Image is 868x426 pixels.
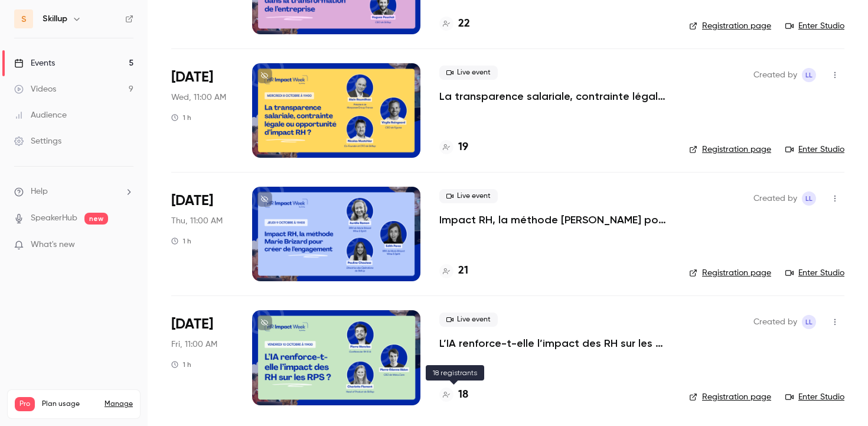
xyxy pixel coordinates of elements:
[805,68,812,82] span: LL
[171,215,223,227] span: Thu, 11:00 AM
[689,144,771,155] a: Registration page
[458,139,468,155] h4: 19
[171,236,191,246] div: 1 h
[171,315,213,334] span: [DATE]
[439,16,470,32] a: 22
[171,187,233,281] div: Oct 9 Thu, 11:00 AM (Europe/Paris)
[14,57,55,69] div: Events
[31,239,75,251] span: What's new
[171,310,233,405] div: Oct 10 Fri, 11:00 AM (Europe/Paris)
[14,83,56,95] div: Videos
[458,16,470,32] h4: 22
[439,387,468,403] a: 18
[43,13,67,25] h6: Skillup
[31,212,77,225] a: SpeakerHub
[458,387,468,403] h4: 18
[805,315,812,329] span: LL
[171,63,233,158] div: Oct 8 Wed, 11:00 AM (Europe/Paris)
[171,339,217,350] span: Fri, 11:00 AM
[785,20,844,32] a: Enter Studio
[171,92,226,103] span: Wed, 11:00 AM
[171,68,213,87] span: [DATE]
[31,186,48,198] span: Help
[439,263,468,279] a: 21
[439,89,670,103] a: La transparence salariale, contrainte légale ou opportunité d’impact RH ?
[439,213,670,227] a: Impact RH, la méthode [PERSON_NAME] pour créer de l’engagement
[14,186,133,198] li: help-dropdown-opener
[171,191,213,210] span: [DATE]
[171,360,191,369] div: 1 h
[785,391,844,403] a: Enter Studio
[689,267,771,279] a: Registration page
[439,139,468,155] a: 19
[689,20,771,32] a: Registration page
[458,263,468,279] h4: 21
[439,336,670,350] a: L’IA renforce-t-elle l’impact des RH sur les RPS ?
[119,240,133,251] iframe: Noticeable Trigger
[14,135,61,147] div: Settings
[105,399,133,409] a: Manage
[42,399,97,409] span: Plan usage
[753,68,797,82] span: Created by
[689,391,771,403] a: Registration page
[21,13,27,25] span: S
[753,315,797,329] span: Created by
[14,109,67,121] div: Audience
[439,66,498,80] span: Live event
[785,144,844,155] a: Enter Studio
[802,315,816,329] span: Louise Le Guillou
[439,313,498,327] span: Live event
[439,189,498,203] span: Live event
[753,191,797,206] span: Created by
[802,191,816,206] span: Louise Le Guillou
[785,267,844,279] a: Enter Studio
[15,397,35,411] span: Pro
[802,68,816,82] span: Louise Le Guillou
[805,191,812,206] span: LL
[84,213,108,225] span: new
[171,113,191,122] div: 1 h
